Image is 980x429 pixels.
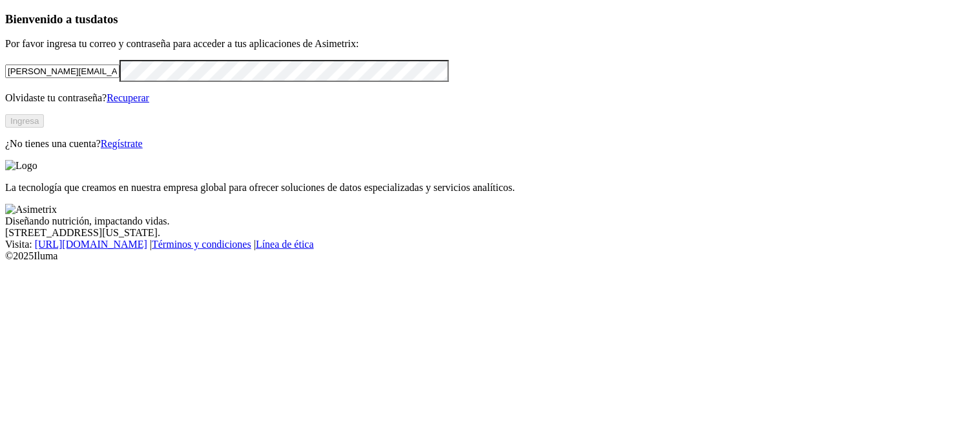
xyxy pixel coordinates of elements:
[256,239,314,250] a: Línea de ética
[35,239,147,250] a: [URL][DOMAIN_NAME]
[152,239,251,250] a: Términos y condiciones
[5,65,120,78] input: Tu correo
[5,215,975,227] div: Diseñando nutrición, impactando vidas.
[5,38,975,50] p: Por favor ingresa tu correo y contraseña para acceder a tus aplicaciones de Asimetrix:
[5,227,975,239] div: [STREET_ADDRESS][US_STATE].
[5,138,975,150] p: ¿No tienes una cuenta?
[90,12,118,26] span: datos
[5,160,37,172] img: Logo
[5,250,975,262] div: © 2025 Iluma
[5,114,44,128] button: Ingresa
[101,138,143,149] a: Regístrate
[107,92,149,103] a: Recuperar
[5,204,57,215] img: Asimetrix
[5,182,975,194] p: La tecnología que creamos en nuestra empresa global para ofrecer soluciones de datos especializad...
[5,239,975,250] div: Visita : | |
[5,92,975,104] p: Olvidaste tu contraseña?
[5,12,975,26] h3: Bienvenido a tus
